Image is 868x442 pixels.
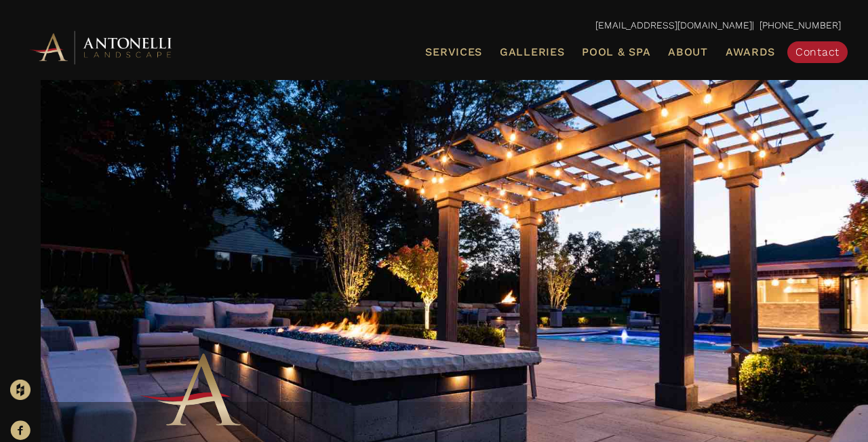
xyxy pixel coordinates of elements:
a: Services [420,43,488,61]
a: Contact [787,41,848,63]
span: Galleries [500,45,564,58]
a: Awards [720,43,781,61]
a: Pool & Spa [576,43,656,61]
img: Houzz [10,380,31,400]
span: Pool & Spa [582,45,650,58]
img: Antonelli Horizontal Logo [27,28,176,66]
span: Services [425,47,482,58]
a: [EMAIL_ADDRESS][DOMAIN_NAME] [595,20,752,31]
span: About [668,47,708,58]
a: About [663,43,713,61]
span: Contact [795,45,840,58]
span: Awards [726,45,775,58]
p: | [PHONE_NUMBER] [27,17,841,35]
a: Galleries [494,43,570,61]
